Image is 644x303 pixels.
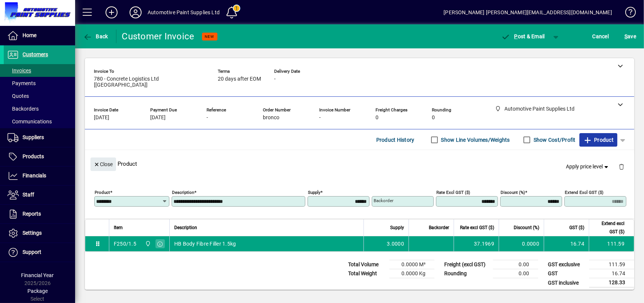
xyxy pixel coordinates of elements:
span: Rate excl GST ($) [460,223,494,232]
span: Staff [23,192,34,198]
div: Customer Invoice [122,30,195,42]
span: Product History [376,134,415,146]
span: P [514,33,518,39]
span: Quotes [8,93,29,99]
span: 780 - Concrete Logistics Ltd [[GEOGRAPHIC_DATA]] [94,76,207,88]
button: Delete [612,157,630,175]
a: Invoices [4,64,75,77]
button: Cancel [591,30,611,43]
a: Home [4,26,75,45]
div: F250/1.5 [114,240,136,247]
app-page-header-button: Close [89,160,118,167]
td: Total Volume [344,260,389,269]
label: Show Line Volumes/Weights [440,136,510,144]
span: Back [83,33,108,39]
span: Backorders [8,106,39,112]
td: GST exclusive [544,260,589,269]
button: Back [81,30,110,43]
a: Backorders [4,102,75,115]
span: NEW [205,34,214,39]
span: ost & Email [501,33,545,39]
span: - [274,76,276,82]
a: Payments [4,77,75,90]
span: Reports [23,211,41,217]
span: Apply price level [566,163,610,171]
div: 37.1969 [458,240,494,247]
td: Total Weight [344,269,389,278]
td: GST inclusive [544,278,589,288]
span: Supply [390,223,404,232]
span: - [319,115,321,121]
mat-label: Discount (%) [501,190,525,195]
span: Payments [8,80,36,86]
span: Cancel [593,30,609,42]
span: ave [624,30,636,42]
span: GST ($) [569,223,584,232]
span: Financial Year [21,272,54,278]
span: Automotive Paint Supplies Ltd [143,240,152,248]
app-page-header-button: Delete [612,163,630,170]
button: Close [90,157,116,171]
a: Reports [4,205,75,223]
span: Discount (%) [514,223,539,232]
a: Products [4,147,75,166]
button: Add [100,6,124,19]
td: GST [544,269,589,278]
mat-label: Backorder [374,198,394,203]
span: 0 [376,115,379,121]
td: 111.59 [589,260,634,269]
td: Freight (excl GST) [440,260,493,269]
mat-label: Product [95,190,110,195]
span: 20 days after EOM [218,76,261,82]
span: Support [23,249,41,255]
a: Communications [4,115,75,128]
button: Post & Email [498,30,549,43]
td: 128.33 [589,278,634,288]
span: [DATE] [150,115,166,121]
span: Customers [23,51,48,57]
td: 0.0000 [499,236,544,251]
button: Apply price level [563,160,613,174]
span: Extend excl GST ($) [594,219,624,236]
td: 0.0000 M³ [389,260,434,269]
div: Automotive Paint Supplies Ltd [148,6,220,18]
span: bronco [263,115,279,121]
button: Save [623,30,638,43]
label: Show Cost/Profit [532,136,576,144]
a: Quotes [4,90,75,102]
div: [PERSON_NAME] [PERSON_NAME][EMAIL_ADDRESS][DOMAIN_NAME] [443,6,612,18]
span: Package [27,288,48,294]
span: 3.0000 [387,240,404,247]
span: [DATE] [94,115,109,121]
span: - [207,115,208,121]
mat-label: Supply [308,190,320,195]
button: Profile [124,6,148,19]
span: Communications [8,118,52,124]
button: Product History [373,133,418,147]
td: 111.59 [589,236,634,251]
td: 16.74 [589,269,634,278]
span: Suppliers [23,134,44,140]
td: 0.00 [493,260,538,269]
span: Settings [23,230,42,236]
td: Rounding [440,269,493,278]
span: Product [583,134,614,146]
td: 0.00 [493,269,538,278]
span: S [624,33,627,39]
mat-label: Description [172,190,194,195]
span: Home [23,32,36,38]
span: Close [94,158,113,171]
mat-label: Rate excl GST ($) [436,190,470,195]
div: Product [85,150,634,177]
span: 0 [432,115,435,121]
td: 16.74 [544,236,589,251]
td: 0.0000 Kg [389,269,434,278]
a: Knowledge Base [620,1,635,26]
span: Financials [23,172,46,178]
mat-label: Extend excl GST ($) [565,190,603,195]
app-page-header-button: Back [75,30,116,43]
span: Products [23,153,44,159]
span: Description [174,223,197,232]
span: HB Body Fibre Filler 1.5kg [174,240,236,247]
a: Financials [4,166,75,185]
